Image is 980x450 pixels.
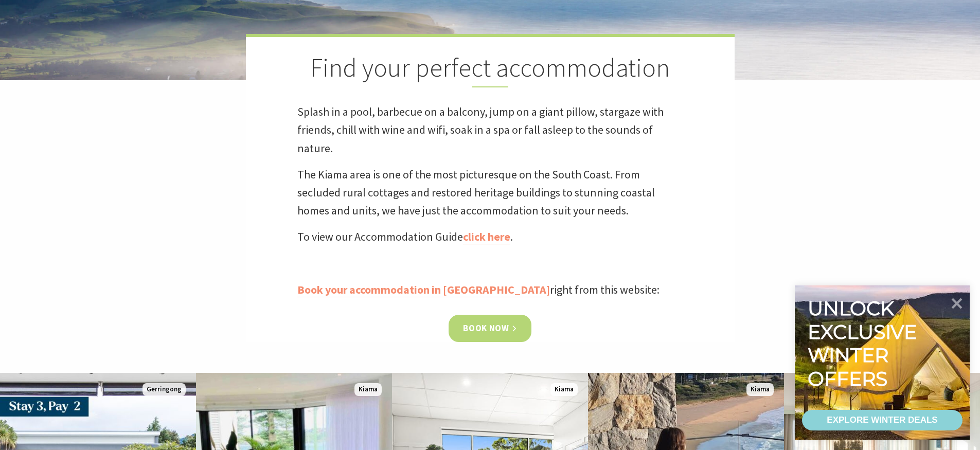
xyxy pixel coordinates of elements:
a: Book your accommodation in [GEOGRAPHIC_DATA] [297,282,550,297]
div: EXPLORE WINTER DEALS [827,410,937,430]
a: Book now [449,315,531,342]
h2: Find your perfect accommodation [297,52,683,87]
p: The Kiama area is one of the most picturesque on the South Coast. From secluded rural cottages an... [297,166,683,220]
span: Kiama [746,383,774,396]
a: click here [463,229,510,244]
span: Gerringong [142,383,186,396]
span: Kiama [550,383,578,396]
span: Kiama [354,383,382,396]
a: EXPLORE WINTER DEALS [802,410,963,430]
p: To view our Accommodation Guide . [297,228,683,246]
div: Unlock exclusive winter offers [808,297,921,390]
p: Splash in a pool, barbecue on a balcony, jump on a giant pillow, stargaze with friends, chill wit... [297,103,683,157]
p: right from this website: [297,281,683,299]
